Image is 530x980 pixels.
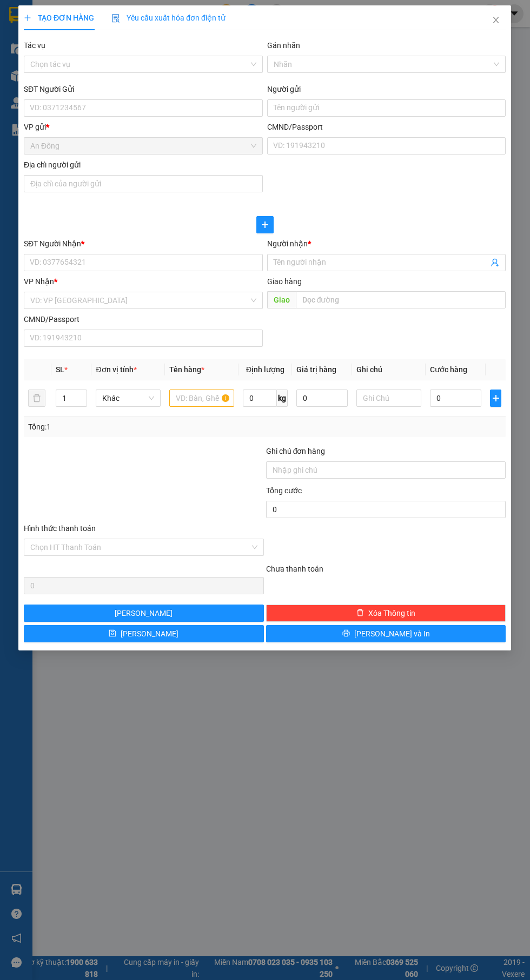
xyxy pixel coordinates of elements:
[24,83,263,95] div: SĐT Người Gửi
[115,607,173,619] span: [PERSON_NAME]
[491,394,501,402] span: plus
[256,216,274,233] button: plus
[267,121,506,133] div: CMND/Passport
[24,14,94,22] span: TẠO ĐƠN HÀNG
[103,390,155,406] span: Khác
[24,313,263,325] div: CMND/Passport
[266,486,302,495] span: Tổng cước
[24,159,263,171] div: Địa chỉ người gửi
[266,461,506,479] input: Ghi chú đơn hàng
[356,390,421,407] input: Ghi Chú
[267,83,506,95] div: Người gửi
[266,447,326,455] label: Ghi chú đơn hàng
[121,628,179,640] span: [PERSON_NAME]
[24,121,263,133] div: VP gửi
[296,365,336,374] span: Giá trị hàng
[368,607,415,619] span: Xóa Thông tin
[481,5,512,36] button: Close
[267,277,302,286] span: Giao hàng
[24,524,96,533] label: Hình thức thanh toán
[490,390,502,407] button: plus
[352,359,426,380] th: Ghi chú
[28,390,45,407] button: delete
[24,605,264,622] button: [PERSON_NAME]
[30,138,256,154] span: An Đông
[257,220,273,229] span: plus
[266,605,506,622] button: deleteXóa Thông tin
[24,14,31,22] span: plus
[430,365,467,374] span: Cước hàng
[491,258,500,267] span: user-add
[265,563,507,575] div: Chưa thanh toán
[170,365,205,374] span: Tên hàng
[266,625,506,642] button: printer[PERSON_NAME] và In
[296,291,506,308] input: Dọc đường
[342,629,350,638] span: printer
[24,625,264,642] button: save[PERSON_NAME]
[492,16,501,24] span: close
[111,14,120,23] img: icon
[267,238,506,250] div: Người nhận
[111,14,226,22] span: Yêu cầu xuất hóa đơn điện tử
[246,365,284,374] span: Định lượng
[296,390,348,407] input: 0
[354,628,430,640] span: [PERSON_NAME] và In
[356,609,364,617] span: delete
[24,175,263,192] input: Địa chỉ của người gửi
[109,629,117,638] span: save
[28,421,265,433] div: Tổng: 1
[24,238,263,250] div: SĐT Người Nhận
[267,291,296,308] span: Giao
[267,41,300,50] label: Gán nhãn
[56,365,65,374] span: SL
[277,390,288,407] span: kg
[170,390,235,407] input: VD: Bàn, Ghế
[24,277,54,286] span: VP Nhận
[24,41,45,50] label: Tác vụ
[96,365,137,374] span: Đơn vị tính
